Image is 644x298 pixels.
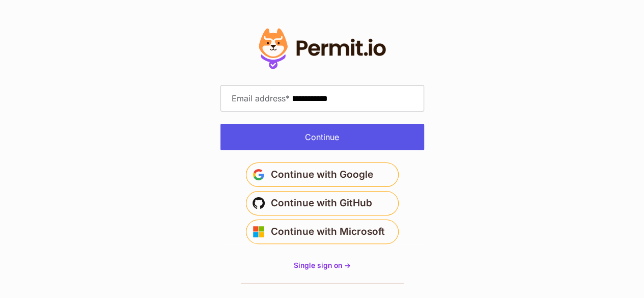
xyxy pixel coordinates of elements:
span: Single sign on -> [294,261,351,269]
button: Continue with Microsoft [246,220,399,244]
span: Continue with Google [271,167,373,183]
span: Continue with GitHub [271,195,372,211]
button: Continue [220,124,424,150]
button: Continue with Google [246,162,399,187]
button: Continue with GitHub [246,191,399,215]
span: Continue with Microsoft [271,224,385,240]
a: Single sign on -> [294,260,351,270]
